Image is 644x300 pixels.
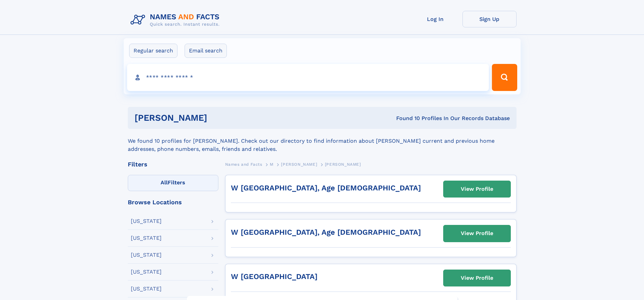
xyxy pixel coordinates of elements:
div: We found 10 profiles for [PERSON_NAME]. Check out our directory to find information about [PERSON... [128,129,517,153]
label: Regular search [129,44,177,58]
input: search input [127,64,489,91]
a: Names and Facts [225,160,262,168]
a: M [270,160,273,168]
a: View Profile [444,225,510,241]
div: View Profile [461,270,493,286]
img: Logo Names and Facts [128,11,225,29]
a: View Profile [444,181,510,197]
label: Filters [128,175,218,191]
div: [US_STATE] [131,235,162,241]
a: Sign Up [462,11,517,27]
a: W [GEOGRAPHIC_DATA], Age [DEMOGRAPHIC_DATA] [231,184,421,192]
div: [US_STATE] [131,269,162,275]
a: W [GEOGRAPHIC_DATA] [231,272,317,281]
a: W [GEOGRAPHIC_DATA], Age [DEMOGRAPHIC_DATA] [231,228,421,236]
a: View Profile [444,270,510,286]
span: M [270,162,273,167]
div: [US_STATE] [131,252,162,258]
span: [PERSON_NAME] [281,162,317,167]
div: View Profile [461,226,493,241]
button: Search Button [492,64,517,91]
div: View Profile [461,181,493,197]
div: [US_STATE] [131,218,162,224]
span: [PERSON_NAME] [325,162,361,167]
div: Filters [128,161,218,167]
label: Email search [185,44,227,58]
div: Browse Locations [128,199,218,205]
div: [US_STATE] [131,286,162,292]
a: Log In [408,11,462,27]
div: Found 10 Profiles In Our Records Database [302,115,510,122]
h1: [PERSON_NAME] [135,114,302,122]
span: All [161,179,168,186]
a: [PERSON_NAME] [281,160,317,168]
